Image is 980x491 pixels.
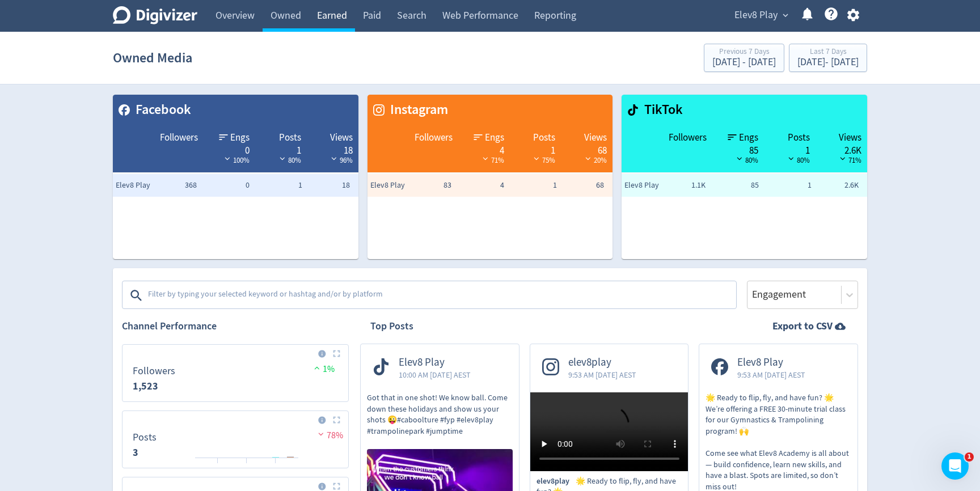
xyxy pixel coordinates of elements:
span: 1 [965,452,974,462]
span: elev8play [537,476,576,487]
span: Instagram [385,100,448,120]
td: 83 [402,174,454,197]
span: Followers [415,131,453,145]
p: Got that in one shot! We know ball. Come down these holidays and show us your shots 😜#caboolture ... [367,392,513,437]
button: Elev8 Play [730,6,791,24]
div: [DATE] - [DATE] [712,57,776,67]
button: Previous 7 Days[DATE] - [DATE] [704,44,784,72]
img: negative-performance-white.svg [531,154,542,163]
img: Placeholder [333,416,340,424]
dt: Posts [133,431,157,444]
span: Elev8 Play [370,180,416,191]
span: Views [839,131,861,145]
img: negative-performance-black.svg [734,154,745,163]
img: negative-performance-white.svg [222,154,233,163]
td: 1 [252,174,305,197]
img: negative-performance.svg [315,430,327,438]
span: 10:00 AM [DATE] AEST [399,369,471,380]
span: 20% [582,155,607,165]
table: customized table [622,95,867,259]
td: 368 [147,174,200,197]
strong: 3 [133,446,138,459]
div: 85 [718,144,758,153]
span: 80% [734,155,758,165]
span: Followers [669,131,707,145]
strong: Export to CSV [772,319,833,333]
button: Last 7 Days[DATE]- [DATE] [789,44,867,72]
div: 2.6K [821,144,861,153]
img: negative-performance-black.svg [785,154,797,163]
span: Engs [739,131,758,145]
span: 78% [315,430,343,441]
h1: Owned Media [113,40,192,76]
div: 18 [312,144,353,153]
td: 2.6K [814,174,867,197]
span: Posts [533,131,555,145]
table: customized table [367,95,613,259]
img: negative-performance-white.svg [582,154,594,163]
strong: 1,523 [133,379,158,393]
span: 1% [311,363,335,375]
text: 28/09 [269,462,282,470]
img: negative-performance-white.svg [480,154,491,163]
img: negative-performance-black.svg [837,154,848,163]
div: Last 7 Days [797,48,859,57]
span: 96% [328,155,353,165]
text: 24/09 [211,462,225,470]
span: Engs [230,131,250,145]
span: Views [584,131,607,145]
img: Placeholder [333,482,340,490]
div: 1 [516,144,556,153]
svg: Followers 0 [127,349,344,397]
iframe: Intercom live chat [941,452,969,480]
td: 68 [560,174,612,197]
td: 0 [200,174,252,197]
td: 4 [454,174,507,197]
span: 80% [277,155,301,165]
span: Followers [160,131,198,145]
span: elev8play [568,356,636,369]
span: 75% [531,155,555,165]
td: 1 [507,174,560,197]
h2: Channel Performance [122,319,349,333]
div: 1 [261,144,301,153]
span: Elev8 Play [399,356,471,369]
img: Placeholder [333,350,340,357]
td: 85 [708,174,761,197]
div: Previous 7 Days [712,48,776,57]
span: 71% [837,155,861,165]
div: 1 [770,144,810,153]
span: TikTok [639,100,683,120]
svg: Posts 3 [127,416,344,463]
img: negative-performance-white.svg [277,154,288,163]
span: 80% [785,155,810,165]
span: 71% [480,155,504,165]
td: 1.1K [656,174,708,197]
img: negative-performance-white.svg [328,154,340,163]
text: 26/09 [240,462,254,470]
div: 4 [464,144,504,153]
span: expand_more [780,10,791,20]
img: positive-performance.svg [311,363,323,372]
h2: Top Posts [370,319,413,333]
span: Elev8 Play [734,6,778,24]
td: 18 [305,174,358,197]
span: Elev8 Play [624,180,670,191]
span: 9:53 AM [DATE] AEST [737,369,805,380]
div: [DATE] - [DATE] [797,57,859,67]
div: 68 [567,144,607,153]
td: 1 [762,174,814,197]
span: Facebook [130,100,191,120]
span: Posts [279,131,301,145]
span: Views [330,131,353,145]
table: customized table [113,95,358,259]
span: 9:53 AM [DATE] AEST [568,369,636,380]
span: Elev8 Play [737,356,805,369]
span: Posts [788,131,810,145]
span: 100% [222,155,250,165]
div: 0 [209,144,250,153]
dt: Followers [133,365,175,378]
span: Elev8 Play [116,180,161,191]
span: Engs [485,131,504,145]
